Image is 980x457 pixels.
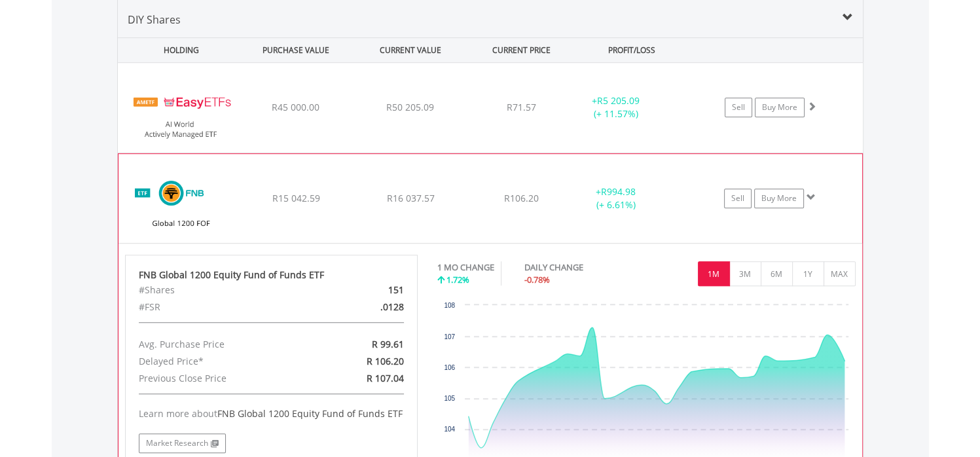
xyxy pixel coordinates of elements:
img: EQU.ZA.FNBEQF.png [125,170,238,240]
a: Market Research [139,433,226,453]
span: R16 037.57 [386,192,434,204]
div: FNB Global 1200 Equity Fund of Funds ETF [139,268,405,282]
button: 1Y [792,261,824,286]
div: PROFIT/LOSS [576,38,688,62]
span: R45 000.00 [272,101,319,113]
div: HOLDING [118,38,238,62]
text: 105 [444,395,455,402]
button: 1M [698,261,730,286]
div: 151 [319,282,414,299]
span: R 99.61 [372,338,404,350]
div: .0128 [319,299,414,316]
span: R 106.20 [367,355,404,367]
div: CURRENT VALUE [355,38,467,62]
span: R71.57 [507,101,536,113]
a: Buy More [755,98,805,117]
span: FNB Global 1200 Equity Fund of Funds ETF [217,407,403,420]
div: 1 MO CHANGE [437,261,494,274]
div: + (+ 6.61%) [566,185,664,211]
span: R5 205.09 [597,94,640,107]
a: Sell [725,98,752,117]
div: Learn more about [139,407,405,420]
div: PURCHASE VALUE [240,38,352,62]
a: Buy More [754,189,804,208]
button: 6M [761,261,793,286]
span: R50 205.09 [386,101,434,113]
span: R994.98 [601,185,636,198]
button: MAX [824,261,856,286]
div: Avg. Purchase Price [129,336,319,353]
div: CURRENT PRICE [469,38,573,62]
img: EQU.ZA.EASYAI.png [124,79,237,149]
text: 108 [444,302,455,309]
span: R 107.04 [367,372,404,384]
span: R15 042.59 [272,192,319,204]
a: Sell [724,189,752,208]
span: -0.78% [524,274,550,285]
div: Delayed Price* [129,353,319,370]
text: 104 [444,426,455,433]
div: Previous Close Price [129,370,319,387]
div: + (+ 11.57%) [567,94,666,120]
button: 3M [729,261,761,286]
div: DAILY CHANGE [524,261,629,274]
span: R106.20 [504,192,539,204]
div: #FSR [129,299,319,316]
text: 107 [444,333,455,340]
div: #Shares [129,282,319,299]
span: 1.72% [446,274,469,285]
text: 106 [444,364,455,371]
span: DIY Shares [128,12,181,27]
